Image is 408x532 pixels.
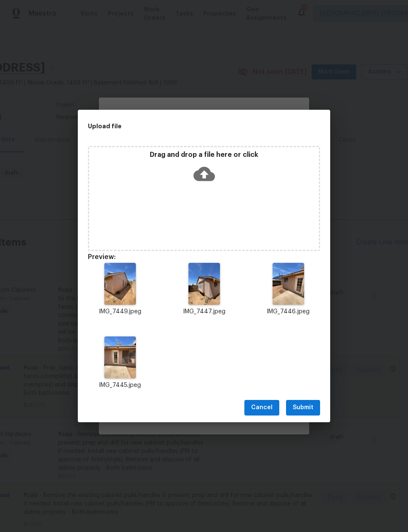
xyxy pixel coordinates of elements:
[88,307,152,316] p: IMG_7449.jpeg
[244,400,279,416] button: Cancel
[293,402,313,413] span: Submit
[188,263,220,305] img: Z
[104,336,136,378] img: 2Q==
[89,151,319,159] p: Drag and drop a file here or click
[88,381,152,390] p: IMG_7445.jpeg
[172,307,236,316] p: IMG_7447.jpeg
[256,307,320,316] p: IMG_7446.jpeg
[273,263,304,305] img: 2Q==
[286,400,320,416] button: Submit
[251,402,273,413] span: Cancel
[88,122,282,131] h2: Upload file
[104,263,136,305] img: Z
